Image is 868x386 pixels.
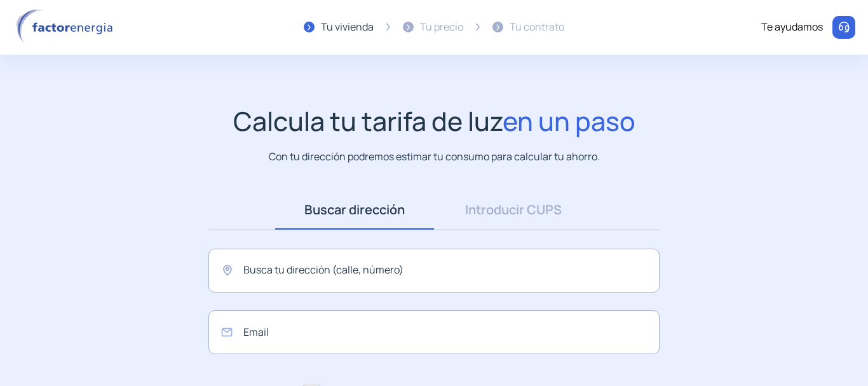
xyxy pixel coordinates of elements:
[434,190,593,230] a: Introducir CUPS
[837,21,850,34] img: llamar
[269,149,600,165] p: Con tu dirección podremos estimar tu consumo para calcular tu ahorro.
[13,9,121,46] img: logo factor
[275,190,434,230] a: Buscar dirección
[233,106,635,137] h1: Calcula tu tarifa de luz
[321,19,374,36] div: Tu vivienda
[503,103,635,139] span: en un paso
[420,19,463,36] div: Tu precio
[761,19,823,36] div: Te ayudamos
[510,19,564,36] div: Tu contrato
